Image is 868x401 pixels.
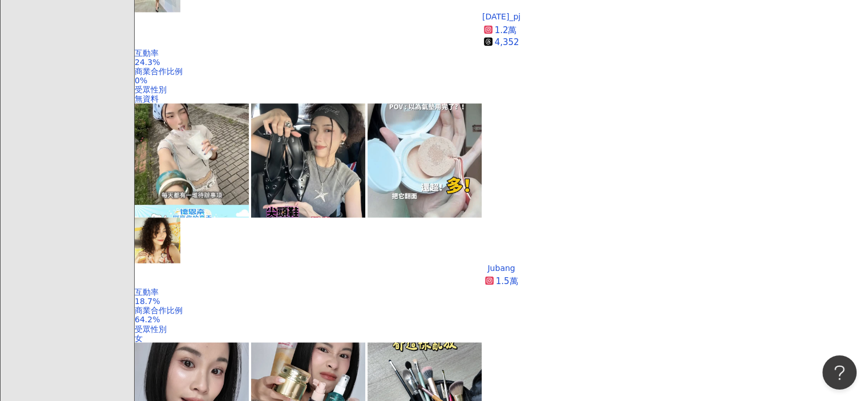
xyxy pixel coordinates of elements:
[135,48,868,58] div: 互動率
[135,296,868,305] div: 18.7%
[135,76,868,85] div: 0%
[135,67,868,76] div: 商業合作比例
[495,37,519,48] div: 4,352
[482,12,520,21] div: [DATE]_pj
[135,305,868,314] div: 商業合作比例
[135,94,868,103] div: 無資料
[135,333,868,342] div: 女
[251,103,365,217] img: post-image
[135,217,180,263] img: KOL Avatar
[135,103,249,217] img: post-image
[135,12,868,103] a: [DATE]_pj1.2萬4,352互動率24.3%商業合作比例0%受眾性別無資料
[135,324,868,333] div: 受眾性別
[135,85,868,94] div: 受眾性別
[487,263,515,272] div: Jubang
[135,314,868,323] div: 64.2%
[135,287,868,296] div: 互動率
[135,263,868,342] a: Jubang1.5萬互動率18.7%商業合作比例64.2%受眾性別女
[822,355,857,390] iframe: Help Scout Beacon - Open
[135,58,868,67] div: 24.3%
[495,25,517,37] div: 1.2萬
[135,217,868,263] a: KOL Avatar
[368,103,482,217] img: post-image
[496,275,518,287] div: 1.5萬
